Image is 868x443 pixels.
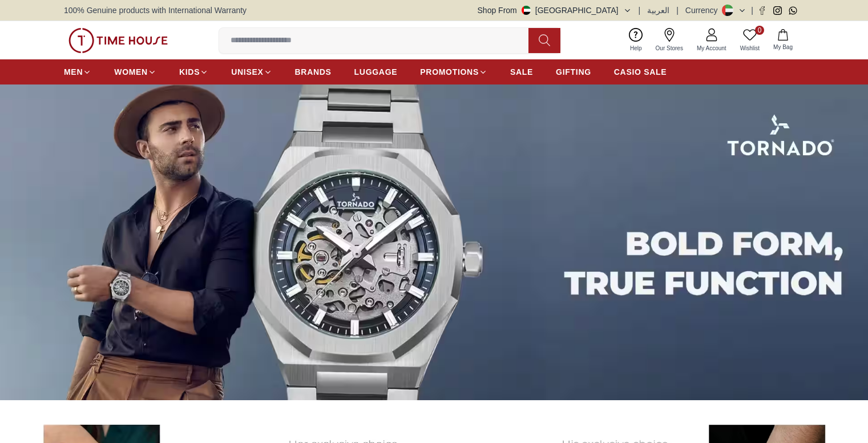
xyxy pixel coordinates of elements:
[478,5,632,16] button: Shop From[GEOGRAPHIC_DATA]
[64,62,91,82] a: MEN
[625,44,647,53] span: Help
[647,5,669,16] button: العربية
[510,66,533,78] span: SALE
[420,66,479,78] span: PROMOTIONS
[114,62,156,82] a: WOMEN
[354,66,398,78] span: LUGGAGE
[649,26,690,55] a: Our Stores
[231,66,263,78] span: UNISEX
[510,62,533,82] a: SALE
[420,62,487,82] a: PROMOTIONS
[758,6,766,15] a: Facebook
[556,62,591,82] a: GIFTING
[751,5,753,16] span: |
[295,62,332,82] a: BRANDS
[685,5,722,16] div: Currency
[64,66,83,78] span: MEN
[755,26,764,35] span: 0
[179,66,200,78] span: KIDS
[68,28,168,53] img: ...
[692,44,731,53] span: My Account
[556,66,591,78] span: GIFTING
[614,66,667,78] span: CASIO SALE
[179,62,208,82] a: KIDS
[614,62,667,82] a: CASIO SALE
[522,6,531,15] img: United Arab Emirates
[773,6,782,15] a: Instagram
[769,43,797,51] span: My Bag
[651,44,688,53] span: Our Stores
[231,62,272,82] a: UNISEX
[736,44,764,53] span: Wishlist
[733,26,766,55] a: 0Wishlist
[623,26,649,55] a: Help
[354,62,398,82] a: LUGGAGE
[639,5,641,16] span: |
[64,5,247,16] span: 100% Genuine products with International Warranty
[789,6,797,15] a: Whatsapp
[676,5,679,16] span: |
[114,66,148,78] span: WOMEN
[295,66,332,78] span: BRANDS
[766,27,800,54] button: My Bag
